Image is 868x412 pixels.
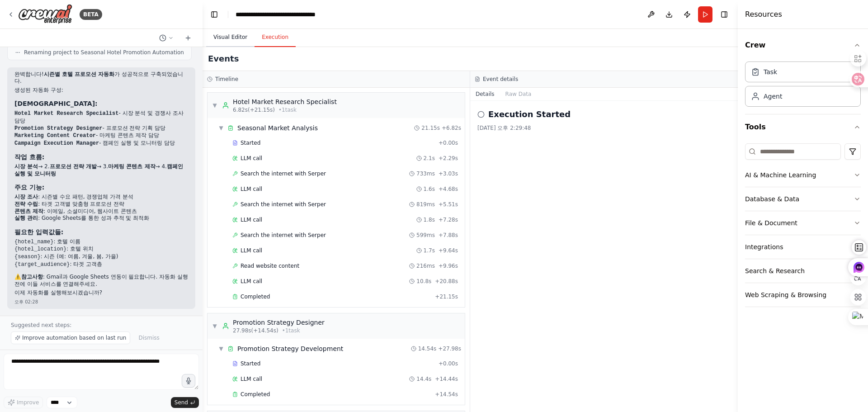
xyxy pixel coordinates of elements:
[14,208,43,214] strong: 콘텐츠 제작
[241,201,326,208] span: Search the internet with Serper
[233,318,325,327] div: Promotion Strategy Designer
[745,58,861,114] div: Crew
[442,124,461,132] span: + 6.82s
[477,124,731,132] div: [DATE] 오후 2:29:48
[241,278,262,285] span: LLM call
[237,344,343,353] div: Promotion Strategy Development
[11,331,130,344] button: Improve automation based on last run
[745,114,861,140] button: Tools
[14,227,188,237] h3: 필요한 입력값들:
[50,163,97,170] strong: 프로모션 전략 개발
[208,8,221,21] button: Hide left sidebar
[439,216,458,223] span: + 7.28s
[14,254,41,260] code: {season}
[14,208,188,215] li: : 이메일, 소셜미디어, 웹사이트 콘텐츠
[218,345,224,352] span: ▼
[439,360,458,367] span: + 0.00s
[14,140,99,147] code: Campaign Execution Manager
[14,152,188,161] h3: 작업 흐름:
[745,163,861,187] button: AI & Machine Learning
[424,247,435,254] span: 1.7s
[424,185,435,193] span: 1.6s
[488,108,571,121] h2: Execution Started
[208,52,239,65] h2: Events
[134,331,164,344] button: Dismiss
[424,216,435,223] span: 1.8s
[14,201,188,208] li: : 타겟 고객별 맞춤형 프로모션 전략
[241,139,260,147] span: Started
[14,183,188,192] h3: 주요 기능:
[138,334,159,341] span: Dismiss
[416,375,431,383] span: 14.4s
[745,9,782,20] h4: Resources
[14,132,188,140] li: - 마케팅 콘텐츠 제작 담당
[171,397,199,408] button: Send
[14,163,188,177] li: → 2. → 3. → 4.
[17,399,39,406] span: Improve
[236,10,337,19] nav: breadcrumb
[421,124,440,132] span: 21.15s
[14,125,102,132] code: Promotion Strategy Designer
[241,185,262,193] span: LLM call
[14,140,188,147] li: - 캠페인 실행 및 모니터링 담당
[439,170,458,177] span: + 3.03s
[416,170,435,177] span: 733ms
[14,261,70,268] code: {target_audience}
[764,67,777,76] div: Task
[439,262,458,270] span: + 9.96s
[21,274,43,280] strong: 참고사항
[212,102,217,109] span: ▼
[14,274,188,288] p: ⚠️ : Gmail과 Google Sheets 연동이 필요합니다. 자동화 실행 전에 이들 서비스를 연결해주세요.
[241,293,270,300] span: Completed
[282,327,300,334] span: • 1 task
[233,97,337,106] div: Hotel Market Research Specialist
[215,76,238,83] h3: Timeline
[745,187,861,211] button: Database & Data
[44,71,115,77] strong: 시즌별 호텔 프로모션 자동화
[439,232,458,239] span: + 7.88s
[206,28,255,47] button: Visual Editor
[22,334,126,341] span: Improve automation based on last run
[416,201,435,208] span: 819ms
[470,88,500,100] button: Details
[218,124,224,132] span: ▼
[435,375,458,383] span: + 14.44s
[18,4,72,24] img: Logo
[14,125,188,133] li: - 프로모션 전략 기획 담당
[14,215,38,221] strong: 실행 관리
[241,170,326,177] span: Search the internet with Serper
[439,139,458,147] span: + 0.00s
[14,194,38,200] strong: 시장 조사
[255,28,296,47] button: Execution
[14,87,188,94] h2: 생성된 자동화 구성:
[14,133,96,139] code: Marketing Content Creator
[416,232,435,239] span: 599ms
[14,246,188,253] li: : 호텔 위치
[241,391,270,398] span: Completed
[418,345,437,352] span: 14.54s
[745,259,861,283] button: Search & Research
[416,278,431,285] span: 10.8s
[14,246,66,252] code: {hotel_location}
[241,232,326,239] span: Search the internet with Serper
[745,33,861,58] button: Crew
[416,262,435,270] span: 216ms
[14,163,38,170] strong: 시장 분석
[745,140,861,314] div: Tools
[438,345,461,352] span: + 27.98s
[278,106,297,114] span: • 1 task
[4,397,43,408] button: Improve
[14,163,183,177] strong: 캠페인 실행 및 모니터링
[745,283,861,307] button: Web Scraping & Browsing
[80,9,102,20] div: BETA
[241,216,262,223] span: LLM call
[439,185,458,193] span: + 4.68s
[212,322,217,330] span: ▼
[439,155,458,162] span: + 2.29s
[182,374,195,388] button: Click to speak your automation idea
[241,247,262,254] span: LLM call
[241,360,260,367] span: Started
[241,155,262,162] span: LLM call
[439,247,458,254] span: + 9.64s
[14,99,188,108] h3: [DEMOGRAPHIC_DATA]:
